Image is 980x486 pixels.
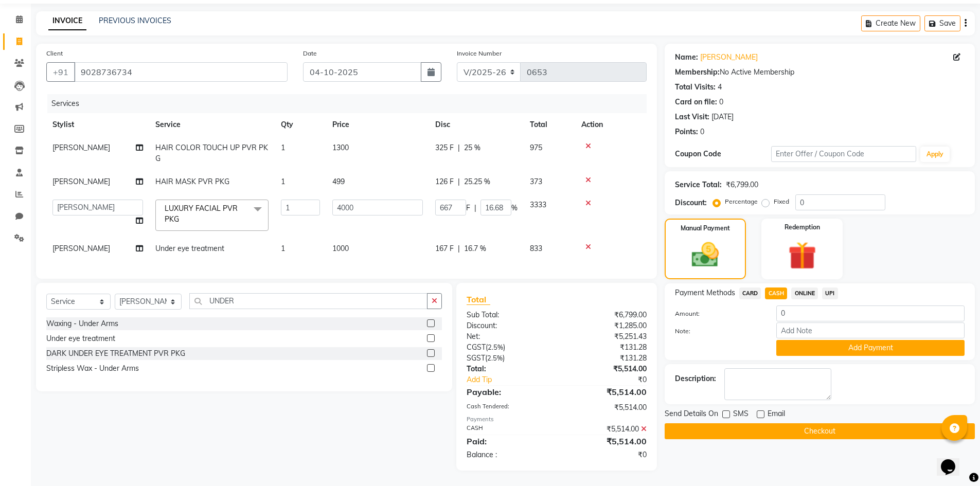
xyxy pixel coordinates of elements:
[785,223,820,232] label: Redemption
[511,203,518,213] span: %
[557,424,654,435] div: ₹5,514.00
[459,364,557,374] div: Total:
[459,402,557,413] div: Cash Tendered:
[665,423,975,439] button: Checkout
[667,327,769,336] label: Note:
[458,243,460,254] span: |
[429,113,524,136] th: Disc
[189,293,427,309] input: Search or Scan
[667,309,769,318] label: Amount:
[281,143,285,152] span: 1
[776,305,965,321] input: Amount
[326,113,429,136] th: Price
[459,424,557,435] div: CASH
[861,15,920,31] button: Create New
[281,244,285,253] span: 1
[332,244,349,253] span: 1000
[700,127,704,137] div: 0
[675,82,716,93] div: Total Visits:
[74,62,288,82] input: Search by Name/Mobile/Email/Code
[675,112,709,122] div: Last Visit:
[46,49,63,58] label: Client
[466,203,470,213] span: F
[459,386,557,398] div: Payable:
[52,177,110,186] span: [PERSON_NAME]
[467,343,486,352] span: CGST
[464,243,486,254] span: 16.7 %
[52,244,110,253] span: [PERSON_NAME]
[683,239,727,271] img: _cash.svg
[675,52,698,63] div: Name:
[458,176,460,187] span: |
[791,287,818,299] span: ONLINE
[675,197,707,208] div: Discount:
[573,374,654,385] div: ₹0
[459,320,557,331] div: Discount:
[675,97,717,107] div: Card on file:
[459,435,557,447] div: Paid:
[467,353,485,363] span: SGST
[771,146,916,162] input: Enter Offer / Coupon Code
[467,294,490,305] span: Total
[155,177,229,186] span: HAIR MASK PVR PKG
[149,113,275,136] th: Service
[675,127,698,137] div: Points:
[459,342,557,353] div: ( )
[435,176,454,187] span: 126 F
[718,82,722,93] div: 4
[665,408,718,421] span: Send Details On
[459,374,573,385] a: Add Tip
[557,320,654,331] div: ₹1,285.00
[675,67,720,78] div: Membership:
[464,142,480,153] span: 25 %
[474,203,476,213] span: |
[467,415,646,424] div: Payments
[779,238,825,273] img: _gift.svg
[557,331,654,342] div: ₹5,251.43
[48,12,86,30] a: INVOICE
[575,113,647,136] th: Action
[435,243,454,254] span: 167 F
[459,449,557,460] div: Balance :
[675,67,965,78] div: No Active Membership
[524,113,575,136] th: Total
[557,353,654,364] div: ₹131.28
[46,318,118,329] div: Waxing - Under Arms
[776,340,965,356] button: Add Payment
[530,177,542,186] span: 373
[99,16,171,25] a: PREVIOUS INVOICES
[557,402,654,413] div: ₹5,514.00
[179,214,184,224] a: x
[768,408,785,421] span: Email
[459,353,557,364] div: ( )
[733,408,749,421] span: SMS
[487,354,503,362] span: 2.5%
[675,149,772,159] div: Coupon Code
[530,200,546,209] span: 3333
[458,142,460,153] span: |
[488,343,503,351] span: 2.5%
[459,331,557,342] div: Net:
[719,97,723,107] div: 0
[530,244,542,253] span: 833
[725,197,758,206] label: Percentage
[822,287,838,299] span: UPI
[46,348,185,359] div: DARK UNDER EYE TREATMENT PVR PKG
[765,287,787,299] span: CASH
[530,143,542,152] span: 975
[675,179,722,190] div: Service Total:
[557,364,654,374] div: ₹5,514.00
[557,342,654,353] div: ₹131.28
[165,204,238,224] span: LUXURY FACIAL PVR PKG
[557,449,654,460] div: ₹0
[332,143,349,152] span: 1300
[739,287,761,299] span: CARD
[46,363,139,374] div: Stripless Wax - Under Arms
[711,112,734,122] div: [DATE]
[435,142,454,153] span: 325 F
[281,177,285,186] span: 1
[52,143,110,152] span: [PERSON_NAME]
[155,143,268,163] span: HAIR COLOR TOUCH UP PVR PKG
[46,113,149,136] th: Stylist
[920,147,950,162] button: Apply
